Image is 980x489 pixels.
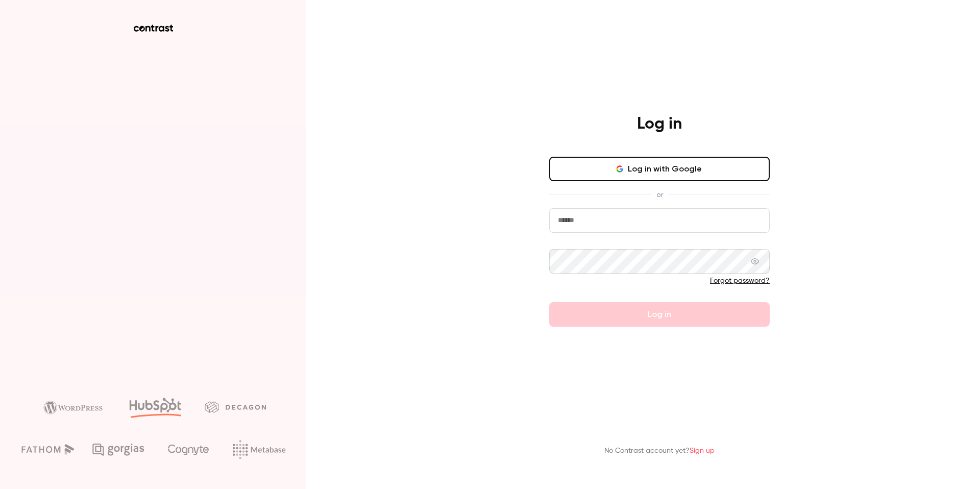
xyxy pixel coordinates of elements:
[604,446,715,456] p: No Contrast account yet?
[637,114,682,134] h4: Log in
[690,447,715,454] a: Sign up
[651,189,668,200] span: or
[549,157,770,181] button: Log in with Google
[710,277,770,284] a: Forgot password?
[205,401,266,412] img: decagon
